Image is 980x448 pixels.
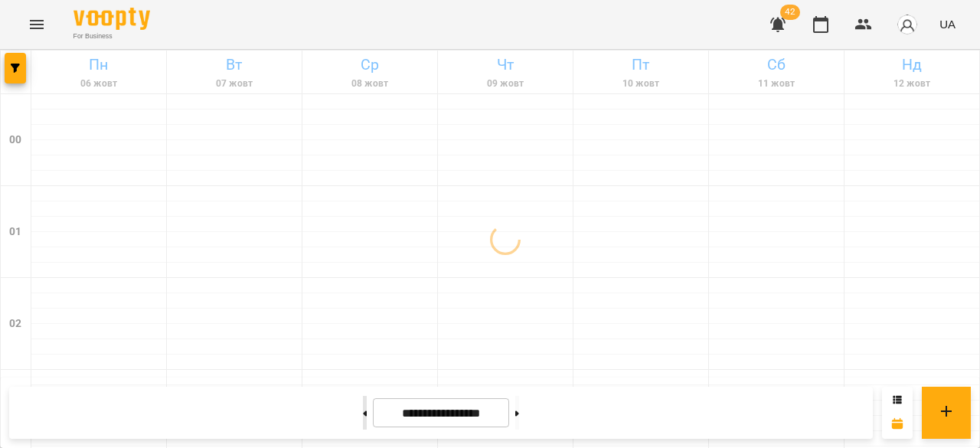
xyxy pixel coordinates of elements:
h6: 10 жовт [576,77,706,91]
span: 42 [780,5,800,20]
span: For Business [73,31,150,41]
h6: Вт [169,53,299,77]
h6: Нд [847,53,977,77]
h6: Сб [711,53,841,77]
img: Voopty Logo [73,8,150,30]
button: Menu [18,6,55,43]
h6: 08 жовт [305,77,435,91]
img: avatar_s.png [897,14,918,35]
h6: 06 жовт [34,77,164,91]
span: UA [939,16,955,32]
h6: 02 [9,316,21,332]
h6: Ср [305,53,435,77]
h6: 07 жовт [169,77,299,91]
h6: 11 жовт [711,77,841,91]
h6: 12 жовт [847,77,977,91]
h6: Пт [576,53,706,77]
button: UA [933,10,962,38]
h6: 00 [9,132,21,149]
h6: Пн [34,53,164,77]
h6: 09 жовт [440,77,570,91]
h6: Чт [440,53,570,77]
h6: 01 [9,224,21,240]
